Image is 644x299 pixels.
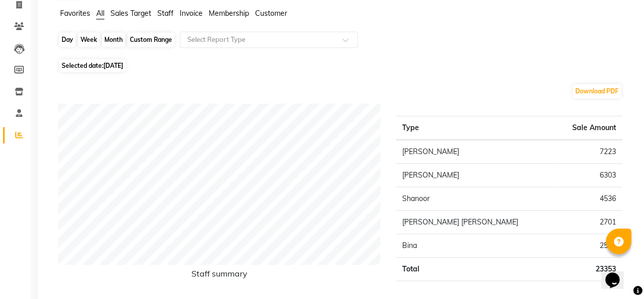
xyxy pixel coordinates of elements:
span: Sales Target [110,9,151,18]
span: [DATE] [103,62,123,69]
span: Membership [209,9,249,18]
td: 4536 [553,187,622,211]
span: All [96,9,104,18]
span: Invoice [180,9,203,18]
td: Total [396,258,553,281]
div: Custom Range [127,33,175,47]
span: Selected date: [59,59,126,72]
td: 2701 [553,211,622,234]
span: Staff [157,9,174,18]
th: Type [396,116,553,140]
td: [PERSON_NAME] [396,140,553,164]
td: [PERSON_NAME] [PERSON_NAME] [396,211,553,234]
span: Favorites [60,9,90,18]
th: Sale Amount [553,116,622,140]
td: 7223 [553,140,622,164]
td: [PERSON_NAME] [396,164,553,187]
h6: Staff summary [58,269,381,283]
td: 23353 [553,258,622,281]
td: Bina [396,234,553,258]
div: Month [102,33,125,47]
span: Customer [255,9,287,18]
td: 2590 [553,234,622,258]
iframe: chat widget [601,258,634,289]
td: 6303 [553,164,622,187]
button: Download PDF [573,84,621,98]
td: Shanoor [396,187,553,211]
div: Day [59,33,76,47]
div: Week [78,33,100,47]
